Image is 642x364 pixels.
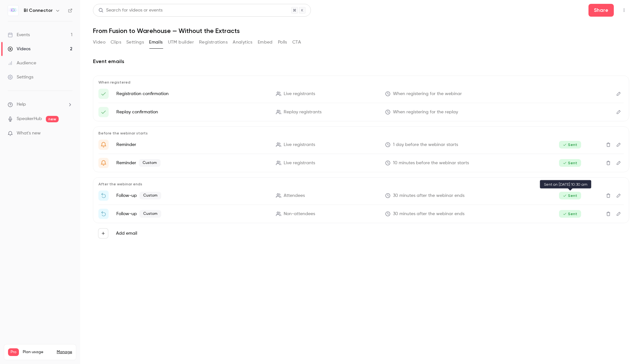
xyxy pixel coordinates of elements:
[8,101,72,108] li: help-dropdown-opener
[8,74,33,80] div: Settings
[98,89,624,99] li: Here's your access link to {{ event_name }}!
[393,211,464,217] span: 30 minutes after the webinar ends
[393,109,458,116] span: When registering for the replay
[98,7,163,14] div: Search for videos or events
[116,159,268,167] p: Reminder
[588,4,614,17] button: Share
[559,159,581,167] span: Sent
[8,348,19,356] span: Pro
[613,209,624,219] button: Edit
[613,107,624,117] button: Edit
[613,89,624,99] button: Edit
[278,37,287,47] button: Polls
[17,116,42,122] a: SpeakerHub
[603,140,613,150] button: Delete
[98,158,624,168] li: {{ event_name }} is about to go live
[116,230,137,237] label: Add email
[46,116,59,122] span: new
[93,27,629,35] h1: From Fusion to Warehouse — Without the Extracts
[603,158,613,168] button: Delete
[98,140,624,150] li: Get Ready for '{{ event_name }}' tomorrow!
[8,5,18,16] img: BI Connector
[98,131,624,136] p: Before the webinar starts
[98,190,624,201] li: Thanks for attending {{ event_name }}
[559,210,581,218] span: Sent
[139,159,161,167] span: Custom
[613,190,624,201] button: Edit
[98,209,624,219] li: Watch the replay of {{ event_name }}
[292,37,301,47] button: CTA
[116,192,268,199] p: Follow-up
[603,209,613,219] button: Delete
[559,192,581,199] span: Sent
[98,107,624,117] li: Here's your access link to {{ event_name }}!
[199,37,228,47] button: Registrations
[258,37,273,47] button: Embed
[93,37,105,47] button: Video
[111,37,121,47] button: Clips
[393,142,458,148] span: 1 day before the webinar starts
[93,58,629,65] h2: Event emails
[24,7,53,14] h6: BI Connector
[17,130,41,137] span: What's new
[613,140,624,150] button: Edit
[116,109,268,115] p: Replay confirmation
[23,350,53,355] span: Plan usage
[149,37,163,47] button: Emails
[393,192,464,199] span: 30 minutes after the webinar ends
[57,350,72,355] a: Manage
[139,192,161,199] span: Custom
[98,80,624,85] p: When registered
[8,46,30,52] div: Videos
[168,37,194,47] button: UTM builder
[116,91,268,97] p: Registration confirmation
[619,5,629,15] button: Top Bar Actions
[8,32,30,38] div: Events
[98,182,624,187] p: After the webinar ends
[603,190,613,201] button: Delete
[17,101,26,108] span: Help
[284,211,315,217] span: Non-attendees
[233,37,253,47] button: Analytics
[284,160,315,166] span: Live registrants
[284,91,315,97] span: Live registrants
[393,160,469,166] span: 10 minutes before the webinar starts
[126,37,144,47] button: Settings
[393,91,462,97] span: When registering for the webinar
[613,158,624,168] button: Edit
[284,192,305,199] span: Attendees
[8,60,36,66] div: Audience
[116,142,268,148] p: Reminder
[559,141,581,149] span: Sent
[284,142,315,148] span: Live registrants
[116,210,268,218] p: Follow-up
[284,109,321,116] span: Replay registrants
[139,210,161,218] span: Custom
